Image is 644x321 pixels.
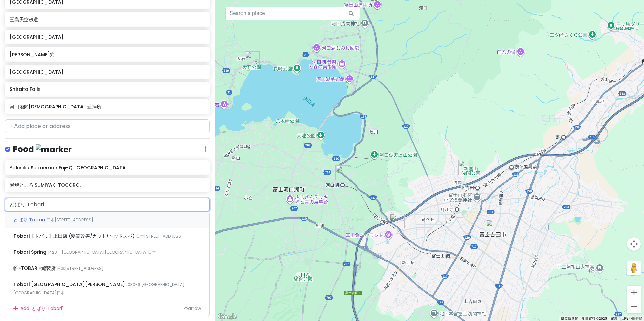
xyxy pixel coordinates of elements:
div: Yakiniku Seizaemon Fuji-Q Highland Station [390,214,405,228]
div: 大石公園 [245,51,260,66]
h6: [PERSON_NAME]穴 [10,51,205,58]
button: 將衣夾人拖曳到地圖上，就能開啟街景服務 [627,261,641,275]
h6: Yakiniku Seizaemon Fuji-Q [GEOGRAPHIC_DATA] [10,165,205,171]
span: 日本[STREET_ADDRESS] [46,217,93,223]
h6: [GEOGRAPHIC_DATA] [10,69,205,75]
button: 縮小 [627,299,641,313]
div: 富士吉田市 [486,220,501,235]
button: 地圖攝影機控制項 [627,237,641,251]
h6: [GEOGRAPHIC_DATA] [10,34,205,40]
h4: Food [13,144,72,155]
a: 回報地圖錯誤 [622,317,642,320]
span: 1420-1 [GEOGRAPHIC_DATA][GEOGRAPHIC_DATA]日本 [48,249,156,255]
a: 條款 (在新分頁中開啟) [611,317,618,320]
h6: Shiraito Falls [10,86,205,92]
input: Search a place [225,7,360,20]
span: 日本[STREET_ADDRESS] [136,233,183,239]
a: 在 Google 地圖上開啟這個區域 (開啟新視窗) [216,312,238,321]
span: arrow [184,305,201,312]
span: 日本[STREET_ADDRESS] [57,265,104,271]
span: とばり Tobari [13,216,46,223]
span: Tobari【トバリ】上田店 (髪質改善/カット/ヘッドスパ) [13,233,136,239]
span: 帷-TOBARI-縫製所 [13,265,57,272]
div: 新倉富士淺間神社 [458,160,473,175]
span: 地圖資料 ©2025 [582,317,607,320]
h6: 炭焼ところ SUMIYAKI TOCORO. [10,182,205,188]
div: 炭焼ところ SUMIYAKI TOCORO. [335,165,350,180]
div: Add ' とばり Tobari ' [5,301,209,316]
input: + Add place or address [5,119,210,133]
h6: 三島天空步道 [10,16,205,23]
img: marker [36,144,72,155]
button: 鍵盤快速鍵 [561,316,578,321]
img: Google [216,312,238,321]
h6: 河口淺間[DEMOGRAPHIC_DATA] 遥拝所 [10,104,205,110]
input: + Add place or address [5,198,210,211]
button: 放大 [627,286,641,299]
span: Tobari Spring [13,249,48,255]
span: Tobari [GEOGRAPHIC_DATA][PERSON_NAME] [13,281,126,288]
